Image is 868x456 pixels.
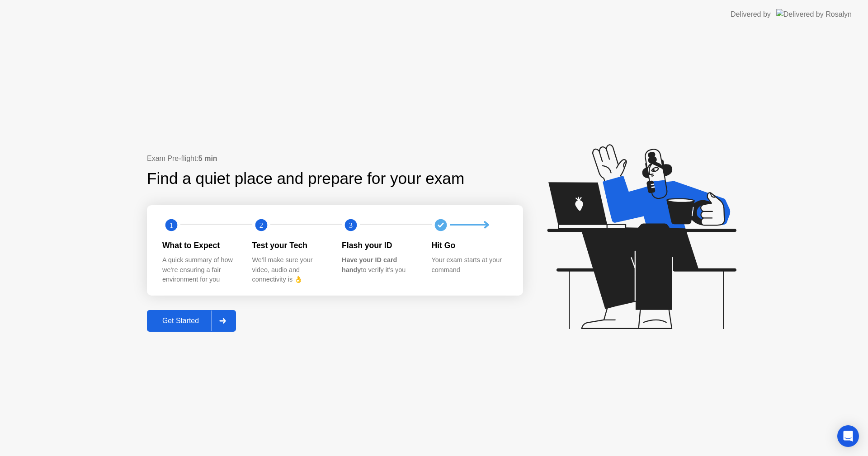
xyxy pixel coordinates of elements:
div: Delivered by [731,9,771,20]
div: We’ll make sure your video, audio and connectivity is 👌 [252,255,328,285]
div: Exam Pre-flight: [147,153,523,164]
img: Delivered by Rosalyn [776,9,852,19]
div: Find a quiet place and prepare for your exam [147,167,466,191]
div: What to Expect [162,240,238,251]
b: 5 min [198,155,217,162]
div: Flash your ID [342,240,417,251]
text: 2 [259,221,263,229]
div: Hit Go [432,240,507,251]
text: 1 [170,221,173,229]
div: A quick summary of how we’re ensuring a fair environment for you [162,255,238,285]
div: Your exam starts at your command [432,255,507,275]
div: Test your Tech [252,240,328,251]
div: to verify it’s you [342,255,417,275]
text: 3 [349,221,353,229]
div: Get Started [150,317,212,325]
div: Open Intercom Messenger [837,425,859,447]
b: Have your ID card handy [342,256,397,273]
button: Get Started [147,310,236,332]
